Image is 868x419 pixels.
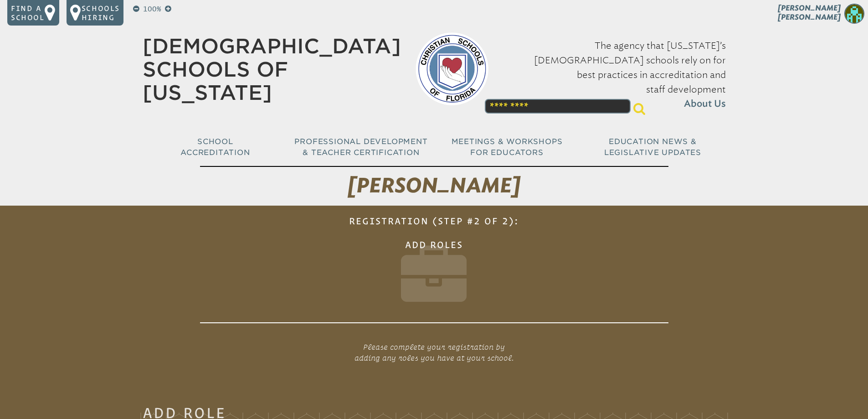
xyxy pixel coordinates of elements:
[348,173,520,198] span: [PERSON_NAME]
[684,97,726,111] span: About Us
[416,32,488,105] img: csf-logo-web-colors.png
[503,38,726,111] p: The agency that [US_STATE]’s [DEMOGRAPHIC_DATA] schools rely on for best practices in accreditati...
[294,137,427,157] span: Professional Development & Teacher Certification
[285,338,584,367] p: Please complete your registration by adding any roles you have at your school.
[604,137,701,157] span: Education News & Legislative Updates
[143,34,401,104] a: [DEMOGRAPHIC_DATA] Schools of [US_STATE]
[200,209,668,323] h1: Registration (Step #2 of 2): Add Roles
[11,4,45,22] p: Find a school
[141,4,163,15] p: 100%
[82,4,120,22] p: Schools Hiring
[452,137,563,157] span: Meetings & Workshops for Educators
[143,407,226,418] legend: Add Role
[778,4,841,21] span: [PERSON_NAME] [PERSON_NAME]
[844,4,864,24] img: 63f86a946d0b9f9566944861ee679443
[180,137,250,157] span: School Accreditation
